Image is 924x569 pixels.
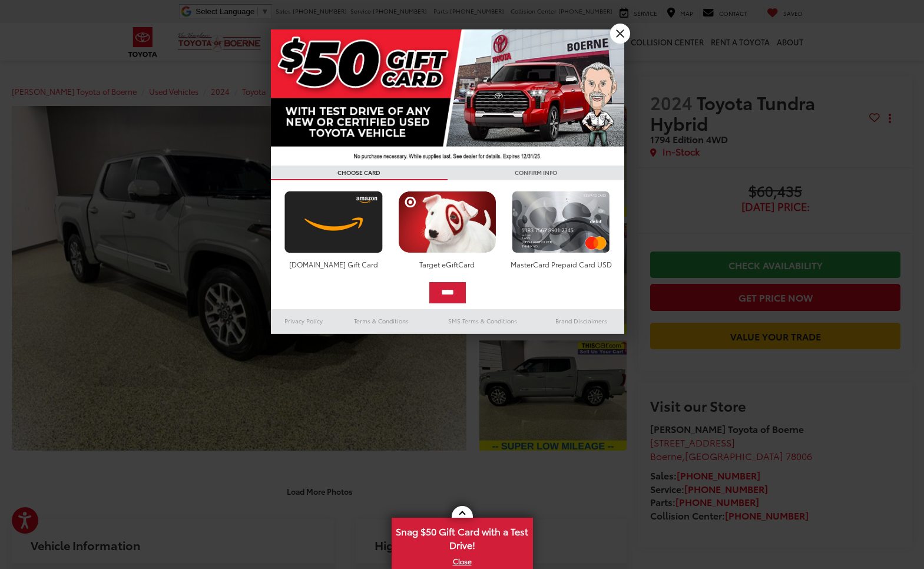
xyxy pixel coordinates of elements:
[538,314,624,328] a: Brand Disclaimers
[271,166,448,180] h3: CHOOSE CARD
[509,191,613,253] img: mastercard.png
[281,191,386,253] img: amazoncard.png
[395,191,499,253] img: targetcard.png
[509,259,613,269] div: MasterCard Prepaid Card USD
[395,259,499,269] div: Target eGiftCard
[427,314,538,328] a: SMS Terms & Conditions
[448,166,624,180] h3: CONFIRM INFO
[271,314,337,328] a: Privacy Policy
[271,29,624,166] img: 42635_top_851395.jpg
[336,314,426,328] a: Terms & Conditions
[281,259,386,269] div: [DOMAIN_NAME] Gift Card
[393,519,532,555] span: Snag $50 Gift Card with a Test Drive!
